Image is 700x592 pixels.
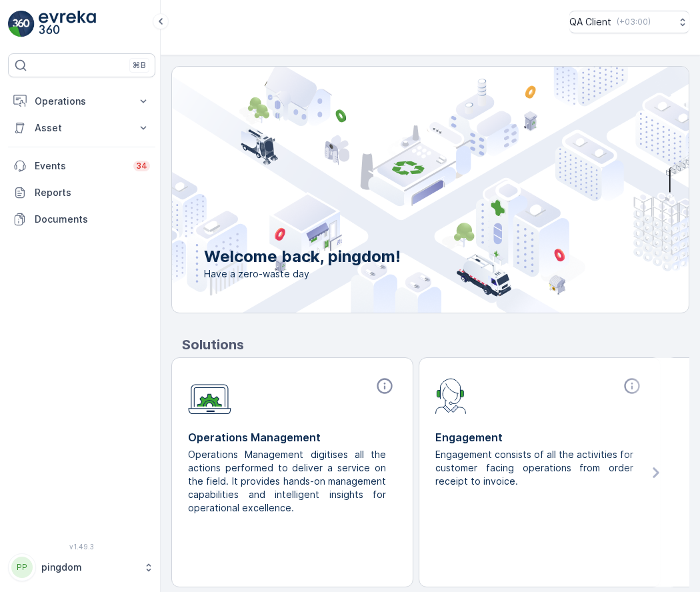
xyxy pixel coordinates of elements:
p: QA Client [569,15,611,29]
button: Operations [8,88,155,115]
img: logo_light-DOdMpM7g.png [39,11,96,37]
p: Reports [35,186,150,199]
p: Welcome back, pingdom! [204,246,401,267]
p: Operations Management digitises all the actions performed to deliver a service on the field. It p... [188,448,386,515]
div: PP [11,557,33,578]
img: logo [8,11,35,37]
span: Have a zero-waste day [204,267,401,281]
p: Asset [35,121,129,135]
p: Engagement consists of all the activities for customer facing operations from order receipt to in... [435,448,633,488]
img: module-icon [188,377,231,415]
span: v 1.49.3 [8,543,155,551]
p: Operations [35,95,129,108]
p: Operations Management [188,429,397,445]
button: Asset [8,115,155,141]
button: QA Client(+03:00) [569,11,689,33]
img: module-icon [435,377,467,414]
a: Documents [8,206,155,233]
img: city illustration [112,67,689,313]
p: Events [35,159,125,173]
p: ( +03:00 ) [617,17,651,27]
button: PPpingdom [8,553,155,581]
a: Events34 [8,153,155,179]
p: pingdom [41,561,137,574]
p: ⌘B [133,60,146,71]
a: Reports [8,179,155,206]
p: Documents [35,213,150,226]
p: 34 [136,161,147,171]
p: Solutions [182,335,689,355]
p: Engagement [435,429,644,445]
